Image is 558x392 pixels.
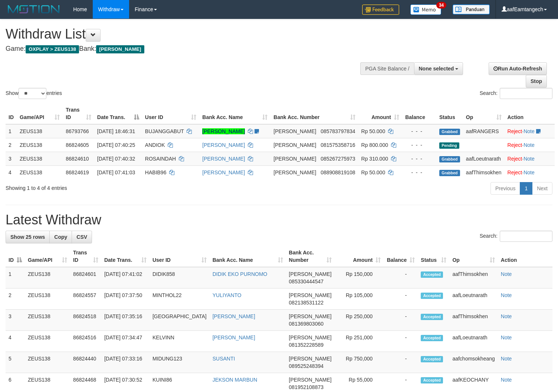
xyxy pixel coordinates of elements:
[508,142,522,148] a: Reject
[439,129,460,135] span: Grabbed
[213,356,235,362] a: SUSANTI
[508,156,522,162] a: Reject
[6,267,25,289] td: 1
[213,335,255,340] a: [PERSON_NAME]
[321,128,355,134] span: Copy 085783797834 to clipboard
[505,138,555,152] td: ·
[101,246,150,267] th: Date Trans.: activate to sort column ascending
[25,331,70,352] td: ZEUS138
[361,128,385,134] span: Rp 50.000
[421,377,443,383] span: Accepted
[25,289,70,310] td: ZEUS138
[70,267,101,289] td: 86824601
[150,289,210,310] td: MINTHOL22
[97,169,135,175] span: [DATE] 07:41:03
[405,128,433,135] div: - - -
[405,169,433,176] div: - - -
[421,356,443,362] span: Accepted
[289,279,324,284] span: Copy 085330444547 to clipboard
[421,335,443,341] span: Accepted
[6,27,365,42] h1: Withdraw List
[480,88,552,99] label: Search:
[6,103,17,124] th: ID
[505,124,555,138] td: ·
[463,124,505,138] td: aafRANGERS
[6,331,25,352] td: 4
[453,4,490,14] img: panduan.png
[289,342,324,348] span: Copy 081352228589 to clipboard
[418,246,449,267] th: Status: activate to sort column ascending
[449,267,498,289] td: aafThimsokhen
[150,310,210,331] td: [GEOGRAPHIC_DATA]
[414,62,463,75] button: None selected
[70,352,101,373] td: 86824440
[202,128,245,134] a: [PERSON_NAME]
[449,289,498,310] td: aafLoeutnarath
[101,289,150,310] td: [DATE] 07:37:50
[361,156,388,162] span: Rp 310.000
[361,142,388,148] span: Rp 800.000
[6,231,50,243] a: Show 25 rows
[97,156,135,162] span: [DATE] 07:40:32
[289,377,332,383] span: [PERSON_NAME]
[405,155,433,162] div: - - -
[145,156,176,162] span: ROSAINDAH
[150,267,210,289] td: DIDIK858
[97,128,135,134] span: [DATE] 18:46:31
[289,271,332,277] span: [PERSON_NAME]
[335,267,384,289] td: Rp 150,000
[384,352,418,373] td: -
[72,231,92,243] a: CSV
[273,142,316,148] span: [PERSON_NAME]
[6,45,365,53] h4: Game: Bank:
[532,182,552,195] a: Next
[490,182,520,195] a: Previous
[421,314,443,320] span: Accepted
[439,156,460,162] span: Grabbed
[66,142,89,148] span: 86824605
[6,352,25,373] td: 5
[17,138,63,152] td: ZEUS138
[63,103,94,124] th: Trans ID: activate to sort column ascending
[101,267,150,289] td: [DATE] 07:41:02
[202,169,245,175] a: [PERSON_NAME]
[501,292,512,298] a: Note
[213,313,255,319] a: [PERSON_NAME]
[362,4,399,15] img: Feedback.jpg
[17,124,63,138] td: ZEUS138
[49,231,72,243] a: Copy
[520,182,532,195] a: 1
[289,335,332,340] span: [PERSON_NAME]
[76,234,87,240] span: CSV
[54,234,67,240] span: Copy
[523,142,535,148] a: Note
[273,156,316,162] span: [PERSON_NAME]
[289,384,324,390] span: Copy 081952108873 to clipboard
[6,310,25,331] td: 3
[17,103,63,124] th: Game/API: activate to sort column ascending
[25,352,70,373] td: ZEUS138
[439,170,460,176] span: Grabbed
[101,331,150,352] td: [DATE] 07:34:47
[6,213,552,227] h1: Latest Withdraw
[17,152,63,165] td: ZEUS138
[6,152,17,165] td: 3
[150,246,210,267] th: User ID: activate to sort column ascending
[449,352,498,373] td: aafchomsokheang
[66,156,89,162] span: 86824610
[384,267,418,289] td: -
[405,141,433,149] div: - - -
[384,310,418,331] td: -
[70,246,101,267] th: Trans ID: activate to sort column ascending
[384,289,418,310] td: -
[505,152,555,165] td: ·
[463,152,505,165] td: aafLoeutnarath
[145,142,165,148] span: ANDIOK
[25,267,70,289] td: ZEUS138
[142,103,199,124] th: User ID: activate to sort column ascending
[289,292,332,298] span: [PERSON_NAME]
[321,156,355,162] span: Copy 085267275973 to clipboard
[508,128,522,134] a: Reject
[360,62,414,75] div: PGA Site Balance /
[361,169,385,175] span: Rp 50.000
